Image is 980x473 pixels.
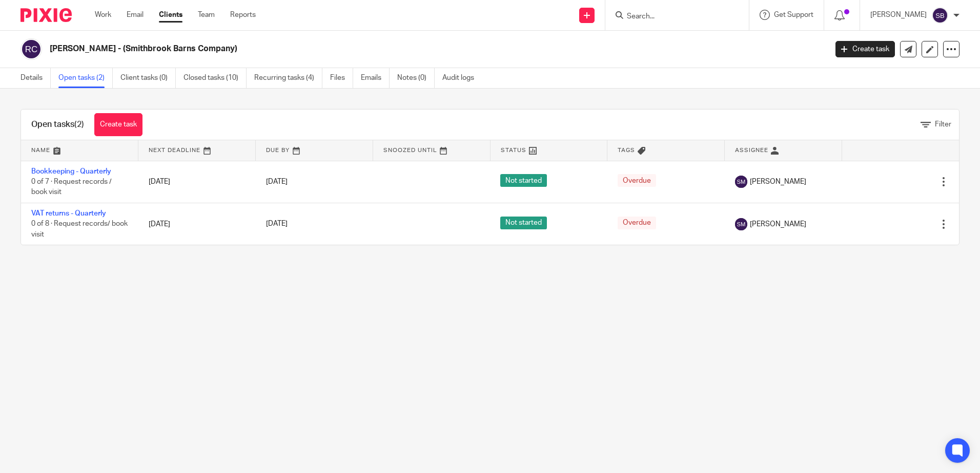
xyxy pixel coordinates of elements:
[31,221,128,239] span: 0 of 8 · Request records/ book visit
[501,147,526,153] span: Status
[383,147,437,153] span: Snoozed Until
[21,38,42,60] img: svg%3E
[266,221,288,228] span: [DATE]
[94,113,142,136] a: Create task
[230,10,256,20] a: Reports
[618,174,656,187] span: Overdue
[626,12,718,21] input: Search
[58,68,113,88] a: Open tasks (2)
[95,10,111,20] a: Work
[31,178,112,196] span: 0 of 7 · Request records / book visit
[198,10,215,20] a: Team
[618,217,656,229] span: Overdue
[361,68,390,88] a: Emails
[932,7,948,24] img: svg%3E
[750,219,806,229] span: [PERSON_NAME]
[774,11,813,18] span: Get Support
[127,10,144,20] a: Email
[750,177,806,187] span: [PERSON_NAME]
[31,210,106,217] a: VAT returns - Quarterly
[159,10,182,20] a: Clients
[442,68,482,88] a: Audit logs
[254,68,322,88] a: Recurring tasks (4)
[266,178,288,185] span: [DATE]
[31,119,84,130] h1: Open tasks
[330,68,353,88] a: Files
[735,176,747,188] img: svg%3E
[120,68,176,88] a: Client tasks (0)
[618,147,635,153] span: Tags
[74,120,84,128] span: (2)
[397,68,435,88] a: Notes (0)
[21,8,72,22] img: Pixie
[500,174,547,187] span: Not started
[21,68,51,88] a: Details
[735,218,747,230] img: svg%3E
[935,121,951,128] span: Filter
[138,161,256,203] td: [DATE]
[183,68,247,88] a: Closed tasks (10)
[835,41,895,57] a: Create task
[138,203,256,245] td: [DATE]
[500,217,547,229] span: Not started
[870,10,927,20] p: [PERSON_NAME]
[50,44,666,54] h2: [PERSON_NAME] - (Smithbrook Barns Company)
[31,168,111,175] a: Bookkeeping - Quarterly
